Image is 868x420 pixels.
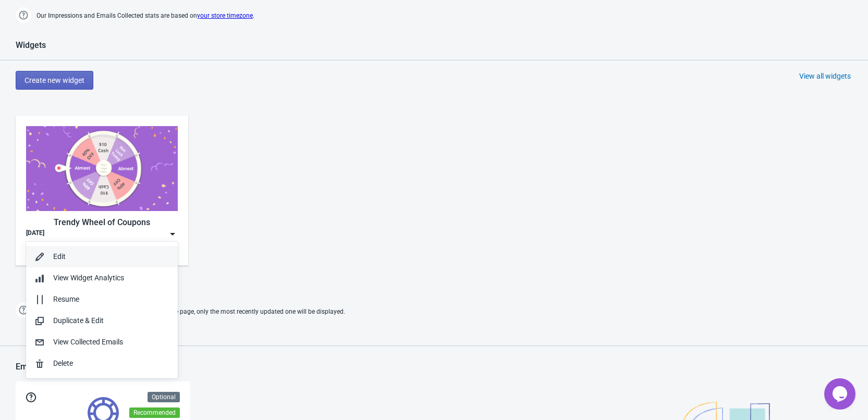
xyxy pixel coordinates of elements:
div: Edit [53,251,169,262]
div: Optional [148,392,180,402]
span: If two Widgets are enabled and targeting the same page, only the most recently updated one will b... [36,303,345,320]
button: Create new widget [16,71,93,90]
img: help.png [16,302,31,318]
div: [DATE] [26,229,44,239]
button: Delete [26,353,178,374]
button: Duplicate & Edit [26,310,178,331]
div: Recommended [129,407,180,418]
div: Delete [53,358,169,369]
div: View Collected Emails [53,337,169,348]
div: Duplicate & Edit [53,315,169,326]
img: trendy_game.png [26,126,178,211]
span: View Widget Analytics [53,274,124,282]
button: Edit [26,246,178,267]
img: dropdown.png [167,229,178,239]
span: Create new widget [25,76,84,84]
img: help.png [16,7,31,23]
button: Resume [26,289,178,310]
span: Our Impressions and Emails Collected stats are based on . [36,7,254,24]
a: your store timezone [197,12,253,19]
div: Resume [53,294,169,305]
iframe: chat widget [824,378,858,410]
div: Trendy Wheel of Coupons [26,216,178,229]
button: View Widget Analytics [26,267,178,289]
div: View all widgets [799,71,851,81]
button: View Collected Emails [26,331,178,353]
